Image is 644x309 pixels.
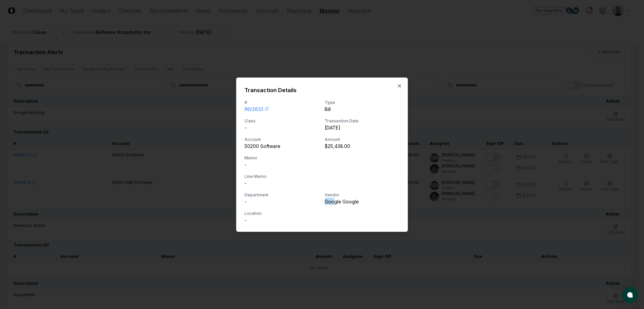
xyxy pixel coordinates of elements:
[325,136,399,142] div: Amount
[325,99,399,105] div: Type
[245,161,399,168] div: -
[325,192,399,198] div: Vendor
[325,118,399,124] div: Transaction Date
[245,86,399,94] div: Transaction Details
[245,210,319,216] div: Location
[245,155,399,161] div: Memo
[245,179,399,186] div: -
[245,105,319,112] a: INV2633
[245,216,319,223] div: -
[245,118,319,124] div: Class
[325,124,399,131] div: [DATE]
[245,198,319,205] div: -
[245,173,399,179] div: Line Memo
[245,142,319,149] div: 50200 Software
[325,198,399,205] div: Google Google
[325,105,399,112] div: Bill
[245,99,319,105] div: #
[245,124,319,131] div: -
[245,192,319,198] div: Department
[245,136,319,142] div: Account
[325,142,350,149] div: $25,438.00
